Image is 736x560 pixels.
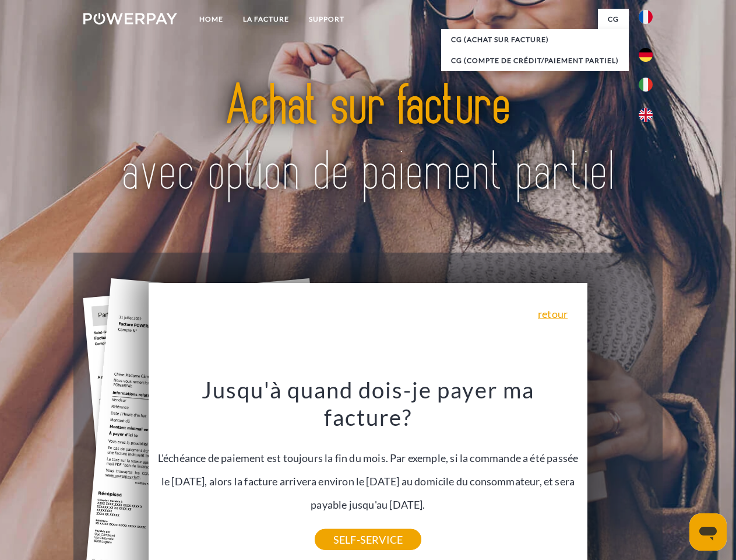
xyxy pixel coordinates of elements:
[538,309,568,319] a: retour
[189,9,233,30] a: Home
[639,10,653,24] img: fr
[83,13,177,24] img: logo-powerpay-white.svg
[156,376,581,432] h3: Jusqu'à quand dois-je payer ma facture?
[639,48,653,62] img: de
[639,78,653,92] img: it
[598,9,629,30] a: CG
[299,9,354,30] a: Support
[111,56,625,223] img: title-powerpay_fr.svg
[315,529,421,550] a: SELF-SERVICE
[233,9,299,30] a: LA FACTURE
[441,29,629,50] a: CG (achat sur facture)
[441,50,629,71] a: CG (Compte de crédit/paiement partiel)
[689,513,727,551] iframe: Bouton de lancement de la fenêtre de messagerie
[156,376,581,540] div: L'échéance de paiement est toujours la fin du mois. Par exemple, si la commande a été passée le [...
[639,108,653,122] img: en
